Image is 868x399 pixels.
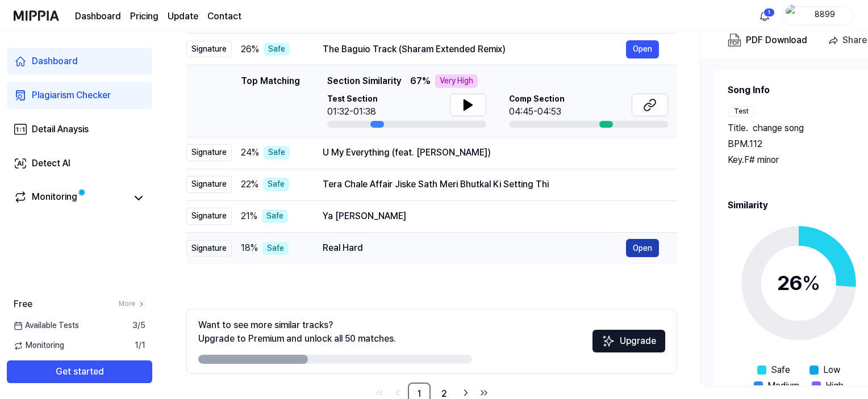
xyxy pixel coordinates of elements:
[777,268,820,299] div: 26
[241,178,258,191] span: 22 %
[592,330,665,352] button: Upgrade
[803,9,847,22] div: 8899
[756,7,774,25] button: 알림1
[509,105,565,119] div: 04:45-04:53
[435,74,478,88] div: Very High
[262,209,288,223] div: Safe
[119,299,145,309] a: More
[186,208,232,225] div: Signature
[602,334,615,348] img: Sparkles
[410,74,431,88] span: 67 %
[323,209,659,223] div: Ya [PERSON_NAME]
[14,190,127,206] a: Monitoring
[323,241,626,255] div: Real Hard
[7,48,152,75] a: Dashboard
[782,6,854,26] button: profile8899
[758,9,771,23] img: 알림
[186,176,232,193] div: Signature
[323,178,659,191] div: Tera Chale Affair Jiske Sath Meri Bhutkal Ki Setting Thi
[132,320,145,331] span: 3 / 5
[135,340,145,351] span: 1 / 1
[7,82,152,109] a: Plagiarism Checker
[327,74,401,88] span: Section Similarity
[802,271,820,295] span: %
[323,43,626,56] div: The Baguio Track (Sharam Extended Remix)
[771,363,790,377] span: Safe
[198,318,396,346] div: Want to see more similar tracks? Upgrade to Premium and unlock all 50 matches.
[264,43,290,56] div: Safe
[130,10,158,23] a: Pricing
[327,94,378,105] span: Test Section
[7,360,152,383] button: Get started
[32,89,111,102] div: Plagiarism Checker
[75,10,121,23] a: Dashboard
[241,209,257,223] span: 21 %
[14,297,32,311] span: Free
[32,157,70,170] div: Detect AI
[207,10,241,23] a: Contact
[186,144,232,161] div: Signature
[241,74,300,128] div: Top Matching
[264,146,290,159] div: Safe
[241,146,259,159] span: 24 %
[32,190,77,206] div: Monitoring
[823,363,840,377] span: Low
[763,8,775,17] div: 1
[746,33,807,48] div: PDF Download
[842,33,867,48] div: Share
[626,239,659,257] button: Open
[327,105,378,119] div: 01:32-01:38
[592,339,665,350] a: SparklesUpgrade
[263,178,289,191] div: Safe
[32,54,78,68] div: Dashboard
[323,146,659,159] div: U My Everything (feat. [PERSON_NAME])
[626,40,659,58] button: Open
[725,29,809,52] button: PDF Download
[728,121,748,135] span: Title .
[509,94,565,105] span: Comp Section
[753,121,804,135] span: change song
[241,241,258,255] span: 18 %
[262,242,289,255] div: Safe
[168,10,198,23] a: Update
[186,240,232,257] div: Signature
[7,150,152,177] a: Detect AI
[767,379,799,393] span: Medium
[825,379,844,393] span: High
[241,43,259,56] span: 26 %
[728,33,741,47] img: PDF Download
[14,320,79,331] span: Available Tests
[32,123,89,136] div: Detail Anaysis
[186,41,232,58] div: Signature
[728,106,755,117] div: Test
[14,340,64,351] span: Monitoring
[7,116,152,143] a: Detail Anaysis
[786,5,799,27] img: profile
